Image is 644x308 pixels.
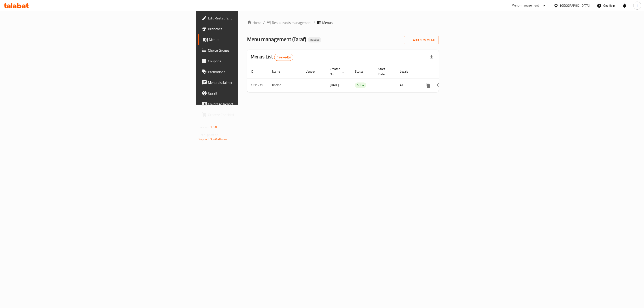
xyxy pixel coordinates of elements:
table: enhanced table [247,65,469,92]
span: Edit Restaurant [208,15,300,21]
span: Created On [330,66,346,77]
h2: Menus List [251,53,293,61]
span: Add New Menu [408,37,435,43]
span: Vendor [306,69,321,74]
div: Inactive [308,37,321,42]
span: Coverage Report [208,101,300,107]
span: Promotions [208,69,300,74]
a: Promotions [198,66,304,77]
span: Active [355,83,366,88]
a: Menu disclaimer [198,77,304,88]
span: Branches [208,26,300,32]
span: Inactive [308,38,321,42]
button: Add New Menu [404,36,439,44]
span: 1.0.0 [210,124,217,130]
span: Locale [400,69,414,74]
a: Coverage Report [198,99,304,109]
a: Edit Restaurant [198,13,304,23]
a: Support.OpsPlatform [199,136,227,142]
nav: breadcrumb [247,20,439,25]
span: Upsell [208,91,300,96]
a: Grocery Checklist [198,109,304,120]
li: / [314,20,315,25]
span: Choice Groups [208,48,300,53]
span: 1 record(s) [274,55,293,59]
span: Name [272,69,286,74]
span: Start Date [378,66,391,77]
span: ID [251,69,259,74]
a: Upsell [198,88,304,99]
td: All [396,78,419,92]
a: Menus [198,34,304,45]
span: Status [355,69,369,74]
span: Menu disclaimer [208,80,300,85]
button: Change Status [434,80,444,91]
div: Menu-management [512,3,539,8]
span: [DATE] [330,82,339,88]
a: Coupons [198,56,304,66]
div: Total records count [274,54,294,61]
a: Branches [198,23,304,34]
div: Export file [426,52,437,63]
span: Grocery Checklist [208,112,300,117]
a: Choice Groups [198,45,304,56]
span: Menus [209,37,300,42]
span: l [637,3,638,8]
span: Get support on: [199,132,219,138]
button: more [423,80,434,91]
td: - [375,78,396,92]
span: Menus [322,20,333,25]
span: Version: [199,124,210,130]
span: Coupons [208,58,300,64]
th: Actions [419,65,469,78]
div: [GEOGRAPHIC_DATA] [560,3,590,8]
